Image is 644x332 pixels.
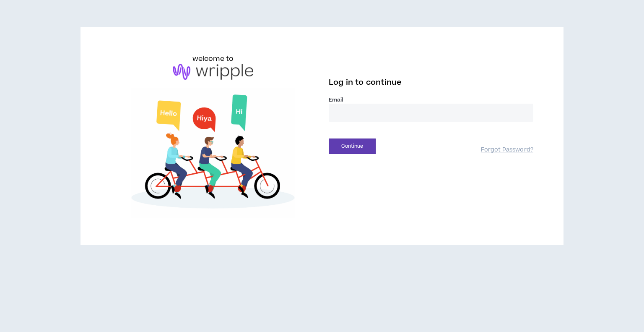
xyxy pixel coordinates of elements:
[192,54,234,64] h6: welcome to
[329,96,533,104] label: Email
[329,77,402,88] span: Log in to continue
[173,64,253,80] img: logo-brand.png
[481,146,533,154] a: Forgot Password?
[111,88,315,218] img: Welcome to Wripple
[329,139,376,154] button: Continue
